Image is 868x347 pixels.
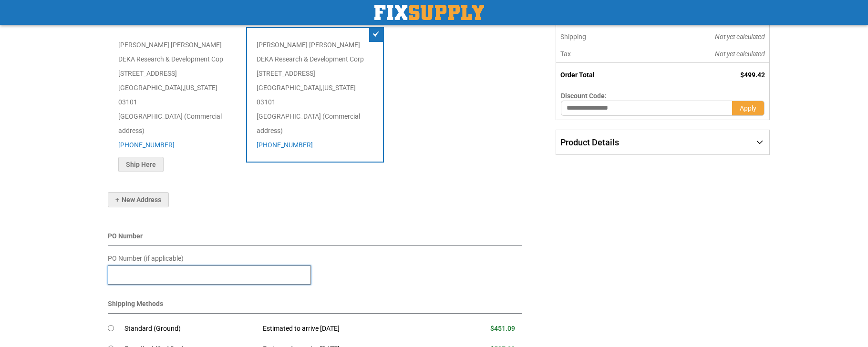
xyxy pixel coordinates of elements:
button: Ship Here [118,157,164,172]
button: Apply [732,101,765,116]
div: [PERSON_NAME] [PERSON_NAME] DEKA Research & Development Corp [STREET_ADDRESS] [GEOGRAPHIC_DATA] ,... [246,27,384,163]
span: New Address [115,196,161,204]
span: Not yet calculated [715,33,765,41]
span: Discount Code: [561,92,607,100]
th: Tax [556,45,651,63]
span: Apply [740,104,756,112]
span: Shipping [560,33,586,41]
button: New Address [108,192,169,207]
a: [PHONE_NUMBER] [257,141,313,149]
span: PO Number (if applicable) [108,255,184,262]
span: Not yet calculated [715,50,765,58]
span: $451.09 [490,325,515,332]
span: [US_STATE] [322,84,356,92]
div: PO Number [108,231,522,246]
span: Product Details [560,137,619,147]
a: store logo [374,5,484,20]
a: [PHONE_NUMBER] [118,141,175,149]
span: $499.42 [740,71,765,79]
div: [PERSON_NAME] [PERSON_NAME] DEKA Research & Development Cop [STREET_ADDRESS] [GEOGRAPHIC_DATA] , ... [108,27,246,183]
strong: Order Total [560,71,595,79]
div: Shipping Methods [108,299,522,314]
span: Ship Here [126,161,156,168]
img: Fix Industrial Supply [374,5,484,20]
span: [US_STATE] [184,84,217,92]
td: Standard (Ground) [124,318,256,339]
td: Estimated to arrive [DATE] [256,318,435,339]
